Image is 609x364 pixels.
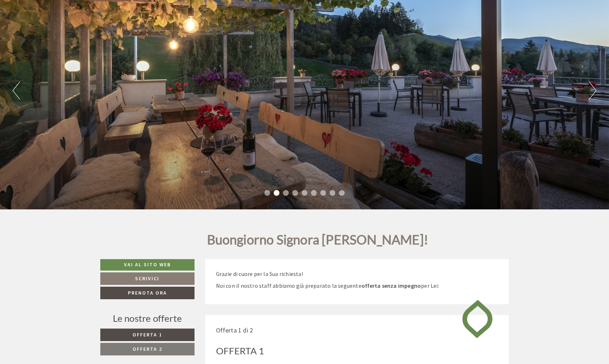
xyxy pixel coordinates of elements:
span: Offerta 1 [133,331,162,338]
div: Offerta 1 [216,344,264,358]
a: Prenota ora [100,287,195,299]
span: Offerta 2 [133,346,162,352]
small: 21:51 [11,35,108,40]
button: Previous [13,82,20,100]
img: image [457,293,498,344]
strong: offerta senza impegno [361,282,421,289]
button: Next [589,82,596,100]
div: Le nostre offerte [100,312,195,325]
div: Buon giorno, come possiamo aiutarla? [6,20,112,42]
div: [GEOGRAPHIC_DATA] [11,21,108,27]
p: Noi con il nostro staff abbiamo già preparato la seguente per Lei: [216,282,498,290]
a: Vai al sito web [100,259,195,271]
h1: Buongiorno Signora [PERSON_NAME]! [207,233,428,251]
p: Grazie di cuore per la Sua richiesta! [216,270,498,278]
a: Scrivici [100,272,195,285]
span: Offerta 1 di 2 [216,326,253,334]
div: venerdì [125,6,157,18]
button: Invia [246,189,282,201]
